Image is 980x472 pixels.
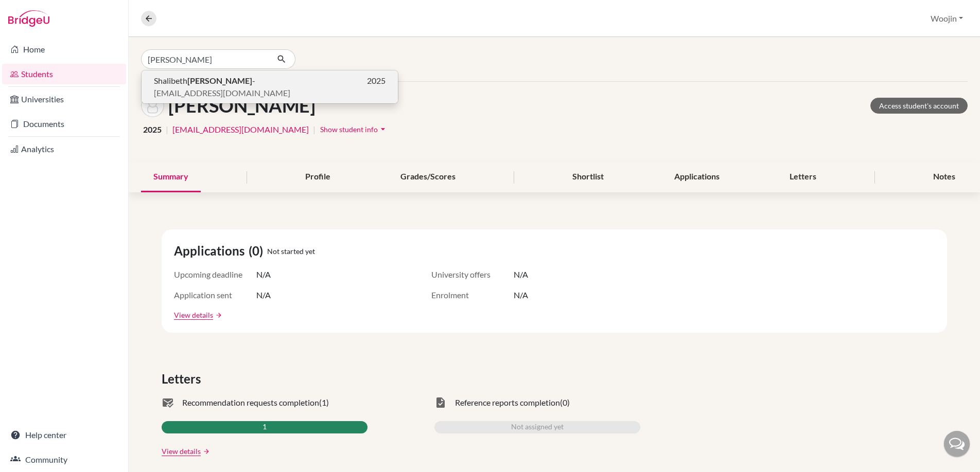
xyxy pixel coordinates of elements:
[777,162,829,192] div: Letters
[166,123,168,136] span: |
[143,123,162,136] span: 2025
[213,312,222,319] a: arrow_forward
[319,396,329,409] span: (1)
[870,98,968,114] a: Access student's account
[162,396,174,409] span: mark_email_read
[174,242,249,260] span: Applications
[8,10,49,27] img: Bridge-U
[2,64,126,84] a: Students
[256,289,271,301] span: N/A
[2,39,126,60] a: Home
[172,123,309,136] a: [EMAIL_ADDRESS][DOMAIN_NAME]
[378,124,388,134] i: arrow_drop_down
[434,396,447,409] span: task
[431,289,514,301] span: Enrolment
[388,162,468,192] div: Grades/Scores
[662,162,732,192] div: Applications
[560,396,570,409] span: (0)
[431,268,514,281] span: University offers
[154,87,290,99] span: [EMAIL_ADDRESS][DOMAIN_NAME]
[511,421,564,433] span: Not assigned yet
[293,162,343,192] div: Profile
[141,94,164,117] img: Bhaavya Seetharaman's avatar
[2,449,126,470] a: Community
[267,246,315,257] span: Not started yet
[141,162,201,192] div: Summary
[162,446,201,457] a: View details
[256,268,271,281] span: N/A
[455,396,560,409] span: Reference reports completion
[262,421,267,433] span: 1
[141,49,269,69] input: Find student by name...
[168,95,316,117] h1: [PERSON_NAME]
[174,289,256,301] span: Application sent
[154,75,255,87] span: Shalibeth -
[142,70,398,103] button: Shalibeth[PERSON_NAME]-2025[EMAIL_ADDRESS][DOMAIN_NAME]
[162,370,205,388] span: Letters
[174,310,213,320] a: View details
[921,162,968,192] div: Notes
[2,89,126,110] a: Universities
[367,75,386,87] span: 2025
[320,125,378,134] span: Show student info
[560,162,616,192] div: Shortlist
[320,121,389,137] button: Show student infoarrow_drop_down
[2,114,126,134] a: Documents
[187,76,252,85] b: [PERSON_NAME]
[313,123,316,136] span: |
[926,9,968,28] button: Woojin
[182,396,319,409] span: Recommendation requests completion
[2,139,126,159] a: Analytics
[514,289,528,301] span: N/A
[2,425,126,445] a: Help center
[24,7,45,16] span: Help
[174,268,256,281] span: Upcoming deadline
[514,268,528,281] span: N/A
[201,448,210,455] a: arrow_forward
[249,242,267,260] span: (0)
